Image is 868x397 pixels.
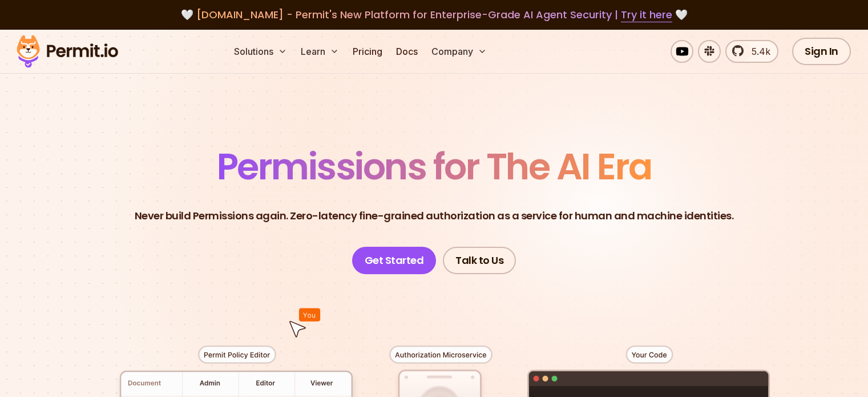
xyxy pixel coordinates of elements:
[217,141,652,192] span: Permissions for The AI Era
[229,40,292,63] button: Solutions
[135,208,734,224] p: Never build Permissions again. Zero-latency fine-grained authorization as a service for human and...
[427,40,491,63] button: Company
[196,7,672,22] span: [DOMAIN_NAME] - Permit's New Platform for Enterprise-Grade AI Agent Security |
[296,40,344,63] button: Learn
[391,40,422,63] a: Docs
[725,40,778,63] a: 5.4k
[745,45,770,58] span: 5.4k
[443,247,516,274] a: Talk to Us
[27,7,841,23] div: 🤍 🤍
[11,32,123,71] img: Permit logo
[621,7,672,22] a: Try it here
[348,40,387,63] a: Pricing
[792,38,851,65] a: Sign In
[352,247,437,274] a: Get Started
